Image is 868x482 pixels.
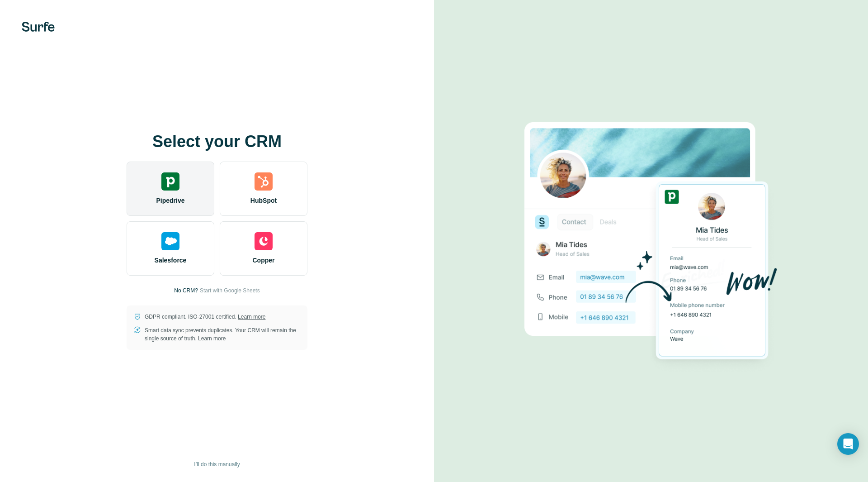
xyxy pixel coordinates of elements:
[22,22,55,32] img: Surfe's logo
[524,107,778,376] img: PIPEDRIVE image
[174,286,198,295] p: No CRM?
[156,196,184,205] span: Pipedrive
[145,313,265,321] p: GDPR compliant. ISO-27001 certified.
[127,133,307,151] h1: Select your CRM
[198,335,226,342] a: Learn more
[238,314,265,320] a: Learn more
[194,460,240,468] span: I’ll do this manually
[188,458,246,471] button: I’ll do this manually
[200,286,260,295] button: Start with Google Sheets
[155,256,187,265] span: Salesforce
[255,172,273,191] img: hubspot's logo
[250,196,277,205] span: HubSpot
[161,232,179,250] img: salesforce's logo
[145,326,300,343] p: Smart data sync prevents duplicates. Your CRM will remain the single source of truth.
[253,256,275,265] span: Copper
[837,433,859,455] div: Open Intercom Messenger
[255,232,273,250] img: copper's logo
[161,172,179,191] img: pipedrive's logo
